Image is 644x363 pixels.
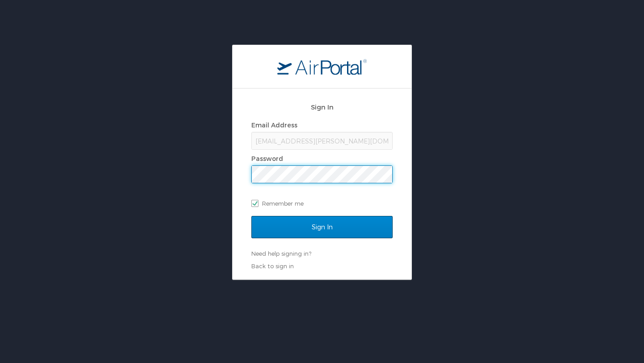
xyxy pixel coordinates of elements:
[251,155,283,162] label: Password
[251,102,393,112] h2: Sign In
[251,262,294,270] a: Back to sign in
[277,59,367,75] img: logo
[251,121,297,129] label: Email Address
[251,197,393,210] label: Remember me
[251,250,311,257] a: Need help signing in?
[251,216,393,238] input: Sign In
